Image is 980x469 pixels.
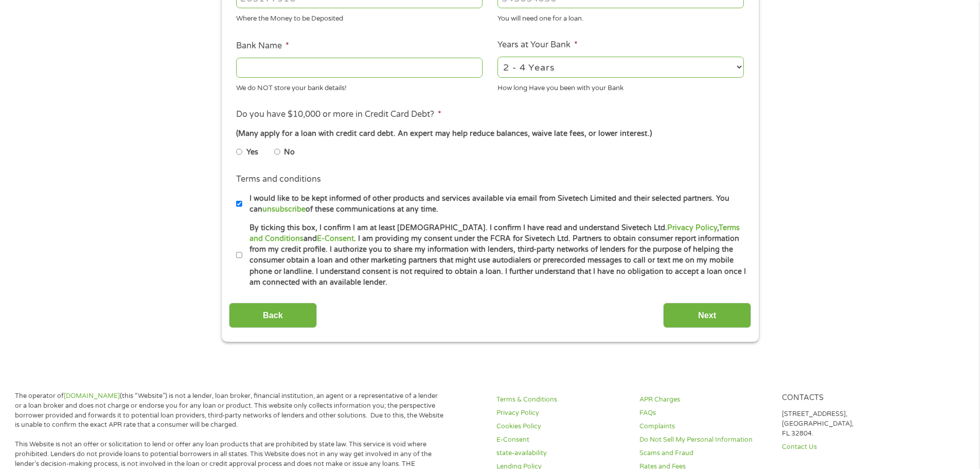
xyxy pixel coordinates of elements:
[639,408,770,418] a: FAQs
[639,422,770,431] a: Complaints
[64,392,120,400] a: [DOMAIN_NAME]
[496,395,627,405] a: Terms & Conditions
[15,391,444,430] p: The operator of (this “Website”) is not a lender, loan broker, financial institution, an agent or...
[497,10,744,24] div: You will need one for a loan.
[639,448,770,458] a: Scams and Fraud
[242,193,747,215] label: I would like to be kept informed of other products and services available via email from Sivetech...
[236,10,483,24] div: Where the Money to be Deposited
[782,409,913,439] p: [STREET_ADDRESS], [GEOGRAPHIC_DATA], FL 32804.
[782,442,913,452] a: Contact Us
[284,147,295,158] label: No
[262,205,306,214] a: unsubscribe
[782,393,913,403] h4: Contacts
[639,395,770,405] a: APR Charges
[496,448,627,458] a: state-availability
[236,128,743,140] div: (Many apply for a loan with credit card debt. An expert may help reduce balances, waive late fees...
[497,79,744,93] div: How long Have you been with your Bank
[496,435,627,445] a: E-Consent
[246,147,258,158] label: Yes
[250,223,740,243] a: Terms and Conditions
[242,222,747,288] label: By ticking this box, I confirm I am at least [DEMOGRAPHIC_DATA]. I confirm I have read and unders...
[317,234,354,243] a: E-Consent
[236,79,483,93] div: We do NOT store your bank details!
[229,303,317,328] input: Back
[663,303,751,328] input: Next
[236,41,289,51] label: Bank Name
[667,223,717,232] a: Privacy Policy
[236,174,321,185] label: Terms and conditions
[236,109,441,120] label: Do you have $10,000 or more in Credit Card Debt?
[496,408,627,418] a: Privacy Policy
[639,435,770,445] a: Do Not Sell My Personal Information
[496,422,627,431] a: Cookies Policy
[497,40,578,50] label: Years at Your Bank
